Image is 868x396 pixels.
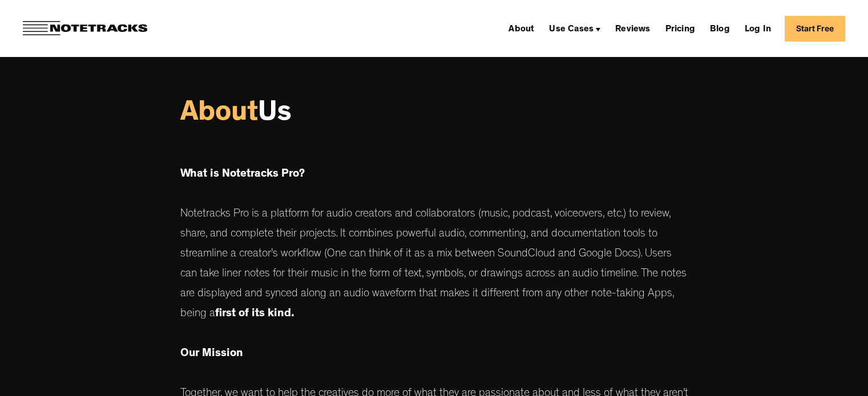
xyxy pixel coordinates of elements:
[180,97,688,133] h1: Us
[611,19,655,38] a: Reviews
[661,19,700,38] a: Pricing
[504,19,539,38] a: About
[785,16,845,42] a: Start Free
[180,169,305,180] strong: What is Notetracks Pro?
[705,19,734,38] a: Blog
[180,100,258,129] span: About
[549,25,594,34] div: Use Cases
[740,19,776,38] a: Log In
[180,308,294,360] strong: first of its kind. ‍ Our Mission
[544,19,605,38] div: Use Cases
